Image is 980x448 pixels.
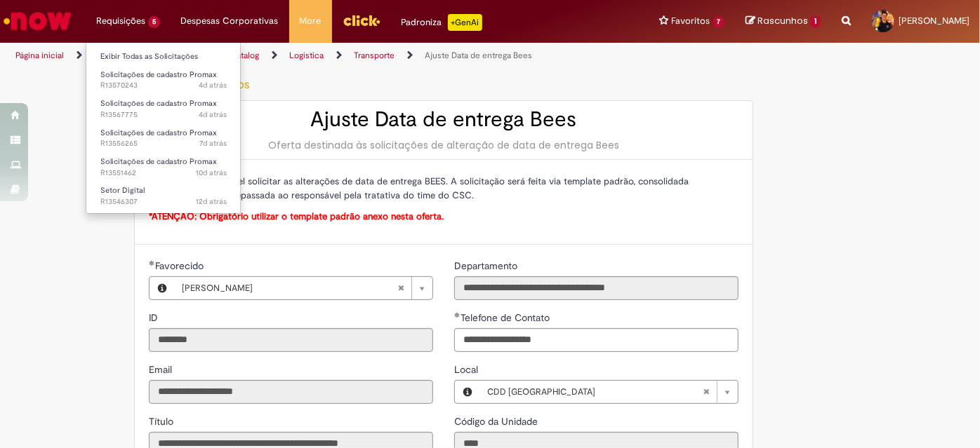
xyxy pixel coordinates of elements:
[149,380,433,404] input: Email
[149,311,161,324] span: Somente leitura - ID
[15,50,64,61] a: Página inicial
[196,196,227,207] span: 12d atrás
[455,381,480,403] button: Local, Visualizar este registro CDD Fortaleza
[454,276,739,300] input: Departamento
[149,328,433,352] input: ID
[672,14,710,28] span: Favoritos
[199,80,227,90] span: 4d atrás
[148,16,160,28] span: 5
[149,311,161,325] label: Somente leitura - ID
[402,14,482,31] div: Padroniza
[390,277,411,299] abbr: Limpar campo Favorecido
[96,14,145,28] span: Requisições
[454,414,541,428] label: Somente leitura - Código da Unidade
[100,196,227,208] span: R13546307
[454,312,461,318] span: Obrigatório Preenchido
[100,109,227,121] span: R13567775
[86,67,241,93] a: Aberto R13570243 : Solicitações de cadastro Promax
[196,196,227,207] time: 18/09/2025 10:25:02
[100,98,217,109] span: Solicitações de cadastro Promax
[810,15,821,28] span: 1
[149,138,739,152] div: Oferta destinada às solicitações de alteração de data de entrega Bees
[757,14,808,27] span: Rascunhos
[199,138,227,149] span: 7d atrás
[713,16,725,28] span: 7
[86,154,241,180] a: Aberto R13551462 : Solicitações de cadastro Promax
[149,363,175,376] span: Somente leitura - Email
[480,381,738,403] a: CDD [GEOGRAPHIC_DATA]Limpar campo Local
[155,259,206,272] span: Necessários - Favorecido
[899,15,969,27] span: [PERSON_NAME]
[461,311,552,324] span: Telefone de Contato
[149,415,176,428] span: Somente leitura - Título
[100,69,217,80] span: Solicitações de cadastro Promax
[86,96,241,122] a: Aberto R13567775 : Solicitações de cadastro Promax
[100,168,227,179] span: R13551462
[199,109,227,120] span: 4d atrás
[1,7,74,35] img: ServiceNow
[100,156,217,167] span: Solicitações de cadastro Promax
[454,259,520,273] label: Somente leitura - Departamento
[300,14,322,28] span: More
[150,277,175,299] button: Favorecido, Visualizar este registro Jorge Davidson Ferreira Da Silva
[425,50,532,61] a: Ajuste Data de entrega Bees
[343,10,380,31] img: click_logo_yellow_360x200.png
[149,414,176,428] label: Somente leitura - Título
[454,259,520,272] span: Somente leitura - Departamento
[354,50,395,61] a: Transporte
[86,183,241,209] a: Aberto R13546307 : Setor Digital
[100,138,227,149] span: R13556265
[149,210,444,222] span: *ATENÇÃO: Obrigatório utilizar o template padrão anexo nesta oferta.
[100,80,227,91] span: R13570243
[454,363,481,376] span: Local
[746,15,821,28] a: Rascunhos
[86,125,241,151] a: Aberto R13556265 : Solicitações de cadastro Promax
[181,14,279,28] span: Despesas Corporativas
[175,277,432,299] a: [PERSON_NAME]Limpar campo Favorecido
[86,42,241,214] ul: Requisições
[696,381,717,403] abbr: Limpar campo Local
[454,328,739,352] input: Telefone de Contato
[100,128,217,138] span: Solicitações de cadastro Promax
[149,175,689,201] span: Nesta oferta é possível solicitar as alterações de data de entrega BEES. A solicitação será feita...
[289,50,324,61] a: Logistica
[11,43,643,69] ul: Trilhas de página
[149,108,739,131] h2: Ajuste Data de entrega Bees
[199,80,227,90] time: 26/09/2025 11:49:47
[487,381,703,403] span: CDD [GEOGRAPHIC_DATA]
[149,362,175,376] label: Somente leitura - Email
[199,138,227,149] time: 22/09/2025 16:30:26
[100,185,145,196] span: Setor Digital
[199,109,227,120] time: 25/09/2025 16:22:42
[86,49,241,65] a: Exibir Todas as Solicitações
[454,415,541,428] span: Somente leitura - Código da Unidade
[149,260,155,266] span: Obrigatório Preenchido
[196,168,227,178] time: 19/09/2025 15:59:36
[182,277,397,299] span: [PERSON_NAME]
[196,168,227,178] span: 10d atrás
[448,14,482,31] p: +GenAi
